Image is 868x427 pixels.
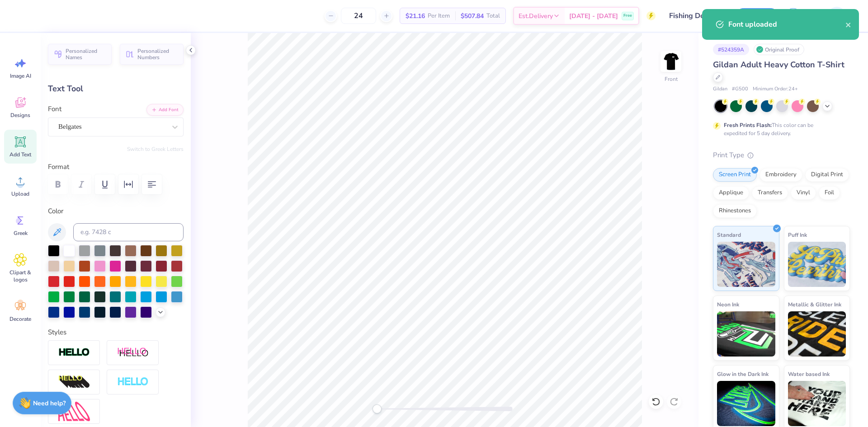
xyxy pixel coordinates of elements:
span: Personalized Names [66,48,106,61]
input: Untitled Design [662,7,729,25]
button: close [845,19,852,30]
img: Nestor Talens [828,7,846,25]
span: Gildan [713,85,727,93]
img: Glow in the Dark Ink [717,381,775,426]
span: Greek [14,230,28,237]
span: Decorate [9,315,31,323]
span: Metallic & Glitter Ink [788,300,841,309]
div: Rhinestones [713,204,757,218]
img: Water based Ink [788,381,846,426]
a: NT [812,7,850,25]
span: Neon Ink [717,300,739,309]
img: Negative Space [117,377,149,387]
div: Font uploaded [728,19,845,30]
span: $507.84 [461,11,484,21]
div: Original Proof [754,44,804,55]
label: Font [48,104,61,114]
span: $21.16 [406,11,425,21]
div: Applique [713,186,749,200]
input: – – [341,8,376,24]
button: Personalized Names [48,44,112,65]
div: Foil [819,186,840,200]
span: Personalized Numbers [137,48,178,61]
span: Water based Ink [788,369,830,379]
span: [DATE] - [DATE] [569,11,618,21]
span: Gildan Adult Heavy Cotton T-Shirt [713,59,844,70]
img: Shadow [117,347,149,358]
img: 3D Illusion [58,375,90,389]
span: # G500 [732,85,748,93]
span: Clipart & logos [5,269,35,283]
img: Puff Ink [788,242,846,287]
span: Total [486,11,500,21]
span: Standard [717,230,741,239]
strong: Need help? [33,399,66,408]
span: Add Text [9,151,31,158]
span: Upload [11,190,29,197]
div: Transfers [752,186,788,200]
label: Color [48,206,184,216]
span: Free [623,13,632,19]
input: e.g. 7428 c [73,223,184,241]
img: Free Distort [58,402,90,421]
label: Format [48,162,184,172]
div: Front [665,75,678,83]
div: Print Type [713,150,850,160]
label: Styles [48,327,66,338]
span: Puff Ink [788,230,807,239]
div: This color can be expedited for 5 day delivery. [724,121,835,137]
div: Digital Print [805,168,849,182]
button: Add Font [146,104,184,116]
span: Per Item [428,11,450,21]
span: Designs [10,112,30,119]
img: Stroke [58,347,90,358]
div: Accessibility label [373,404,382,413]
div: Screen Print [713,168,757,182]
span: Est. Delivery [519,11,553,21]
div: Text Tool [48,83,184,95]
div: Embroidery [759,168,802,182]
span: Image AI [10,72,31,80]
div: Vinyl [791,186,816,200]
img: Neon Ink [717,311,775,357]
img: Front [662,52,680,70]
strong: Fresh Prints Flash: [724,122,772,129]
img: Standard [717,242,775,287]
div: # 524359A [713,44,749,55]
img: Metallic & Glitter Ink [788,311,846,357]
button: Switch to Greek Letters [127,145,184,153]
button: Personalized Numbers [120,44,184,65]
span: Minimum Order: 24 + [753,85,798,93]
span: Glow in the Dark Ink [717,369,769,379]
